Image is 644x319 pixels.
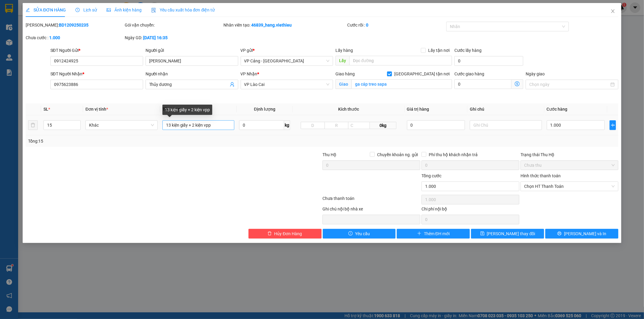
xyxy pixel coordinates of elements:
div: Gói vận chuyển: [125,22,223,28]
span: kg [284,120,290,130]
input: Ngày giao [529,81,609,88]
button: delete [28,120,38,130]
input: VD: Bàn, Ghế [162,120,235,130]
span: exclamation-circle [348,231,353,236]
div: Chưa thanh toán [322,195,421,206]
div: Trạng thái Thu Hộ [521,151,618,158]
img: icon [151,8,156,13]
div: Nhân viên tạo: [224,22,346,28]
span: Thu Hộ [322,152,336,157]
label: Ngày giao [526,71,545,76]
div: Tổng: 15 [28,138,248,144]
input: Cước giao hàng [454,79,511,89]
span: VP Lào Cai [244,80,330,89]
span: VP Nhận [241,71,258,76]
span: SL [43,107,48,112]
span: Thêm ĐH mới [424,230,450,237]
input: C [348,122,370,129]
label: Cước giao hàng [454,71,484,76]
button: Close [604,3,621,20]
span: dollar-circle [515,81,520,86]
button: save[PERSON_NAME] thay đổi [471,229,544,238]
span: Yêu cầu xuất hóa đơn điện tử [151,8,215,12]
span: Giao hàng [335,71,355,76]
span: plus [610,123,616,128]
span: 0kg [370,122,396,129]
input: D [301,122,325,129]
button: deleteHủy Đơn Hàng [248,229,322,238]
button: printer[PERSON_NAME] và In [545,229,618,238]
span: SỬA ĐƠN HÀNG [26,8,66,12]
input: Dọc đường [349,56,452,65]
span: Lấy [335,56,349,65]
button: plusThêm ĐH mới [397,229,470,238]
b: 0 [366,23,368,27]
span: Ảnh kiện hàng [107,8,142,12]
span: save [480,231,485,236]
span: picture [107,8,111,12]
span: Giao [335,79,351,89]
button: plus [610,120,616,130]
div: Ghi chú nội bộ nhà xe [322,206,420,215]
span: close [610,9,615,14]
strong: PHIẾU GỬI HÀNG [30,19,60,32]
span: Chưa thu [524,161,615,170]
span: Hủy Đơn Hàng [274,230,302,237]
span: Chuyển khoản ng. gửi [375,151,420,158]
span: LC1109250158 [63,29,99,36]
input: Giao tận nơi [351,79,452,89]
img: logo [3,15,26,39]
span: [GEOGRAPHIC_DATA] tận nơi [392,71,452,77]
span: Cước hàng [547,107,568,112]
span: Chọn HT Thanh Toán [524,182,615,191]
button: exclamation-circleYêu cầu [323,229,396,238]
span: clock-circle [75,8,80,12]
span: Tổng cước [421,173,441,178]
div: Ngày GD: [125,34,223,41]
input: Ghi Chú [470,120,542,130]
span: Định lượng [254,107,275,112]
div: Người gửi [146,47,238,54]
input: Cước lấy hàng [454,56,523,66]
span: Yêu cầu [355,230,370,237]
div: Cước rồi : [347,22,445,28]
b: [DATE] 16:35 [143,35,168,40]
div: SĐT Người Nhận [50,71,143,77]
span: user-add [230,82,235,87]
b: 46839_hang.viethieu [252,23,292,27]
span: Phí thu hộ khách nhận trả [426,151,480,158]
b: BD1209250235 [59,23,88,27]
b: 1.000 [49,35,60,40]
div: Người nhận [146,71,238,77]
input: R [325,122,349,129]
span: [PERSON_NAME] thay đổi [487,230,535,237]
span: Lấy tận nơi [426,47,452,54]
strong: 02143888555, 0243777888 [35,38,61,47]
span: Kích thước [338,107,359,112]
span: delete [268,231,272,236]
div: 13 kiện giấy + 2 kiện vpp [162,105,212,115]
span: Lấy hàng [335,48,353,53]
div: Chưa cước : [26,34,123,41]
div: [PERSON_NAME]: [26,22,123,28]
th: Ghi chú [467,103,544,115]
strong: TĐ chuyển phát: [29,33,55,43]
span: printer [557,231,562,236]
span: VP Cảng - Hà Nội [244,56,330,65]
span: Khác [89,121,154,130]
span: Đơn vị tính [85,107,108,112]
div: Chi phí nội bộ [421,206,519,215]
strong: VIỆT HIẾU LOGISTIC [30,5,59,18]
span: edit [26,8,30,12]
div: SĐT Người Gửi [50,47,143,54]
span: Lịch sử [75,8,97,12]
label: Hình thức thanh toán [521,173,561,178]
span: plus [417,231,421,236]
span: [PERSON_NAME] và In [564,230,606,237]
label: Cước lấy hàng [454,48,482,53]
span: Giá trị hàng [407,107,429,112]
div: VP gửi [241,47,333,54]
